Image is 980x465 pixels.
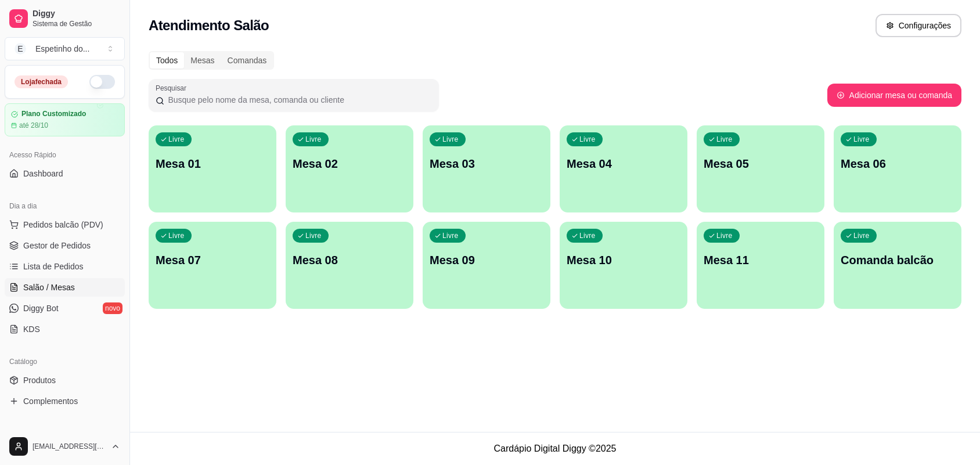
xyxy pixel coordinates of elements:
a: Salão / Mesas [5,278,125,297]
button: LivreMesa 05 [697,125,824,212]
p: Livre [853,231,870,240]
p: Mesa 10 [567,252,680,268]
p: Livre [442,135,459,144]
p: Livre [305,231,322,240]
span: Produtos [23,374,56,386]
a: Complementos [5,392,125,410]
div: Dia a dia [5,197,125,215]
p: Livre [579,231,596,240]
p: Livre [442,231,459,240]
span: Dashboard [23,168,63,179]
p: Mesa 05 [704,156,817,172]
p: Mesa 07 [156,252,269,268]
p: Mesa 02 [293,156,406,172]
a: Diggy Botnovo [5,299,125,318]
p: Livre [853,135,870,144]
a: DiggySistema de Gestão [5,5,125,33]
button: LivreMesa 08 [286,222,413,309]
span: Diggy Bot [23,302,59,314]
div: Mesas [184,52,221,69]
button: Configurações [875,14,961,37]
p: Comanda balcão [841,252,954,268]
span: Complementos [23,395,78,407]
p: Mesa 04 [567,156,680,172]
button: Adicionar mesa ou comanda [827,84,961,107]
button: LivreMesa 07 [149,222,276,309]
button: Select a team [5,37,125,60]
p: Livre [716,231,733,240]
button: LivreMesa 11 [697,222,824,309]
h2: Atendimento Salão [149,16,269,35]
span: E [15,43,26,55]
input: Pesquisar [164,94,432,106]
div: Comandas [221,52,273,69]
p: Livre [168,231,185,240]
button: LivreComanda balcão [834,222,961,309]
p: Mesa 11 [704,252,817,268]
span: Pedidos balcão (PDV) [23,219,103,230]
button: LivreMesa 06 [834,125,961,212]
label: Pesquisar [156,83,190,93]
button: LivreMesa 02 [286,125,413,212]
p: Livre [168,135,185,144]
p: Mesa 06 [841,156,954,172]
button: Pedidos balcão (PDV) [5,215,125,234]
button: LivreMesa 09 [423,222,550,309]
span: [EMAIL_ADDRESS][DOMAIN_NAME] [33,442,106,451]
p: Mesa 09 [430,252,543,268]
div: Acesso Rápido [5,146,125,164]
footer: Cardápio Digital Diggy © 2025 [130,432,980,465]
p: Livre [579,135,596,144]
span: Diggy [33,9,120,19]
button: Alterar Status [89,75,115,89]
a: Dashboard [5,164,125,183]
a: Plano Customizadoaté 28/10 [5,103,125,136]
span: Salão / Mesas [23,282,75,293]
span: KDS [23,323,40,335]
button: [EMAIL_ADDRESS][DOMAIN_NAME] [5,432,125,460]
button: LivreMesa 04 [560,125,687,212]
button: LivreMesa 03 [423,125,550,212]
span: Gestor de Pedidos [23,240,91,251]
p: Mesa 08 [293,252,406,268]
div: Todos [150,52,184,69]
button: LivreMesa 10 [560,222,687,309]
div: Loja fechada [15,75,68,88]
article: Plano Customizado [21,110,86,118]
button: LivreMesa 01 [149,125,276,212]
a: Lista de Pedidos [5,257,125,276]
span: Sistema de Gestão [33,19,120,28]
a: Produtos [5,371,125,390]
p: Livre [305,135,322,144]
article: até 28/10 [19,121,48,130]
p: Livre [716,135,733,144]
div: Espetinho do ... [35,43,89,55]
div: Catálogo [5,352,125,371]
p: Mesa 03 [430,156,543,172]
p: Mesa 01 [156,156,269,172]
a: KDS [5,320,125,338]
span: Lista de Pedidos [23,261,84,272]
a: Gestor de Pedidos [5,236,125,255]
